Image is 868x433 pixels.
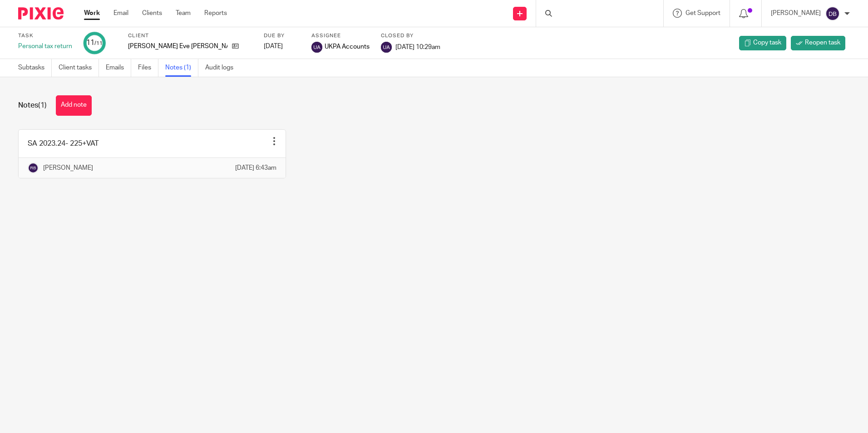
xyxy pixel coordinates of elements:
[311,32,370,39] label: Assignee
[18,59,52,77] a: Subtasks
[204,9,227,18] a: Reports
[18,101,47,110] h1: Notes
[264,42,300,51] div: [DATE]
[128,42,227,51] p: [PERSON_NAME] Eve [PERSON_NAME]
[18,42,72,51] div: Personal tax return
[825,6,840,21] img: svg%3E
[381,32,440,39] label: Closed by
[38,102,47,109] span: (1)
[86,38,103,48] div: 11
[18,7,64,20] img: Pixie
[395,44,440,50] span: [DATE] 10:29am
[176,9,191,18] a: Team
[264,32,300,39] label: Due by
[128,32,252,39] label: Client
[59,59,99,77] a: Client tasks
[84,9,100,18] a: Work
[381,42,392,53] img: svg%3E
[686,10,720,16] span: Get Support
[791,36,845,50] a: Reopen task
[56,95,92,116] button: Add note
[165,59,198,77] a: Notes (1)
[311,42,322,53] img: svg%3E
[106,59,131,77] a: Emails
[325,42,370,51] span: UKPA Accounts
[94,41,103,46] small: /11
[771,9,821,18] p: [PERSON_NAME]
[138,59,158,77] a: Files
[142,9,162,18] a: Clients
[805,38,840,47] span: Reopen task
[113,9,128,18] a: Email
[18,32,72,39] label: Task
[739,36,786,50] a: Copy task
[28,162,39,173] img: svg%3E
[205,59,240,77] a: Audit logs
[235,163,276,172] p: [DATE] 6:43am
[43,163,93,172] p: [PERSON_NAME]
[753,38,781,47] span: Copy task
